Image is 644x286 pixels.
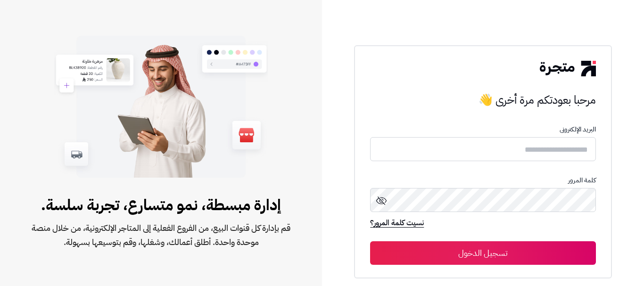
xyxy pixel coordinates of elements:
[370,126,595,133] p: البريد الإلكترونى
[370,90,595,109] h3: مرحبا بعودتكم مرة أخرى 👋
[370,217,424,230] a: نسيت كلمة المرور؟
[540,61,595,76] img: logo-2.png
[370,177,595,184] p: كلمة المرور
[30,221,292,249] span: قم بإدارة كل قنوات البيع، من الفروع الفعلية إلى المتاجر الإلكترونية، من خلال منصة موحدة واحدة. أط...
[30,194,292,216] span: إدارة مبسطة، نمو متسارع، تجربة سلسة.
[370,241,595,265] button: تسجيل الدخول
